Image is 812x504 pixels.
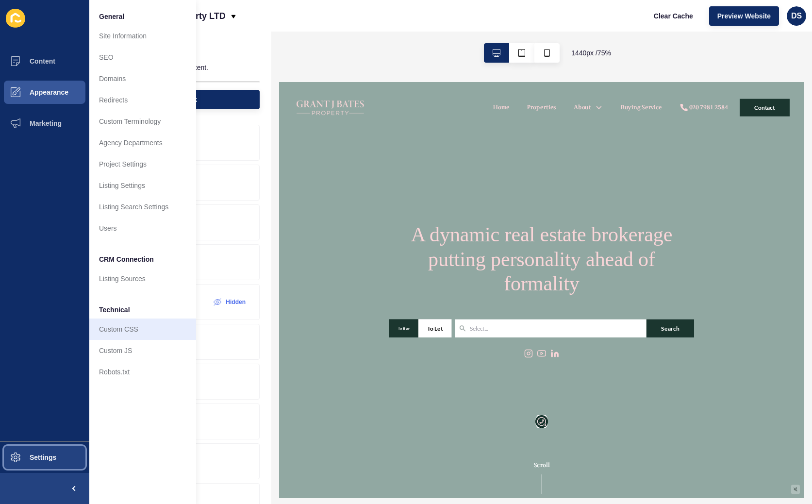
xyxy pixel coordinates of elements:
a: Listing Settings [89,175,196,196]
a: About [392,28,415,40]
img: Company logo [19,5,116,63]
a: SEO [89,47,196,68]
label: Hidden [226,298,246,306]
span: Technical [99,305,130,315]
span: DS [791,11,802,21]
span: 1440 px / 75 % [571,48,611,58]
a: Properties [330,28,368,40]
div: 020 7981 2584 [546,28,597,40]
a: Domains [89,68,196,89]
a: Site Information [89,25,196,47]
img: whatsapp logo [341,441,358,463]
a: Listing Sources [89,268,196,289]
a: Contact [613,22,679,46]
a: Project Settings [89,153,196,175]
a: Listing Search Settings [89,196,196,218]
span: Preview Website [717,11,771,21]
a: Custom JS [89,340,196,361]
a: Custom CSS [89,319,196,340]
span: General [99,12,124,21]
a: 020 7981 2584 [533,28,597,40]
a: Robots.txt [89,361,196,383]
button: Clear Cache [646,6,701,26]
a: Custom Terminology [89,111,196,132]
button: Buy [147,316,185,340]
a: Users [89,218,196,239]
a: Agency Departments [89,132,196,153]
button: To Let [185,316,230,340]
h1: A dynamic real estate brokerage putting personality ahead of formality [147,187,552,285]
span: Clear Cache [654,11,693,21]
input: Select... [254,321,302,334]
a: Home [285,28,307,40]
button: Preview Website [709,6,779,26]
button: Search [489,316,552,340]
a: Buying Service [455,28,510,40]
a: Redirects [89,89,196,111]
span: CRM Connection [99,254,154,264]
